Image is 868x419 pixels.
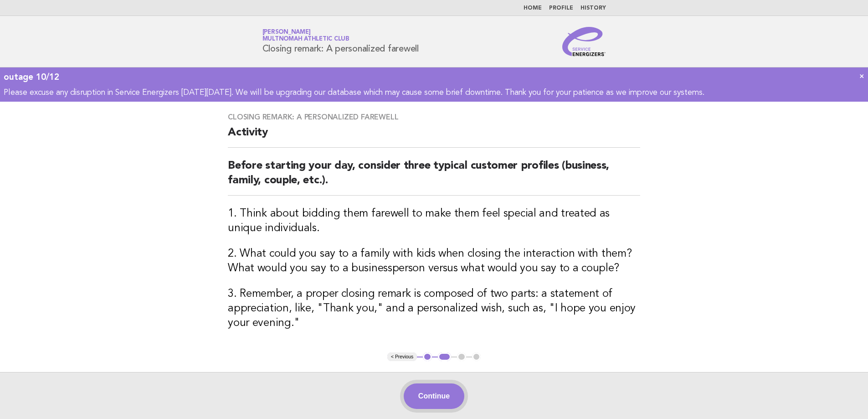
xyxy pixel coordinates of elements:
[228,159,640,196] h2: Before starting your day, consider three typical customer profiles (business, family, couple, etc.).
[549,5,573,11] a: Profile
[228,247,640,276] h3: 2. What could you say to a family with kids when closing the interaction with them? What would yo...
[262,30,419,53] h1: Closing remark: A personalized farewell
[228,125,640,148] h2: Activity
[404,383,464,409] button: Continue
[859,71,864,81] a: ×
[387,352,417,362] button: < Previous
[262,29,349,42] a: [PERSON_NAME]Multnomah Athletic Club
[580,5,606,11] a: History
[4,71,864,83] div: outage 10/12
[438,352,451,362] button: 2
[423,352,432,362] button: 1
[524,5,542,11] a: Home
[228,113,640,122] h3: Closing remark: A personalized farewell
[4,88,864,98] p: Please excuse any disruption in Service Energizers [DATE][DATE]. We will be upgrading our databas...
[562,27,606,56] img: Service Energizers
[228,287,640,331] h3: 3. Remember, a proper closing remark is composed of two parts: a statement of appreciation, like,...
[228,207,640,236] h3: 1. Think about bidding them farewell to make them feel special and treated as unique individuals.
[262,36,349,42] span: Multnomah Athletic Club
